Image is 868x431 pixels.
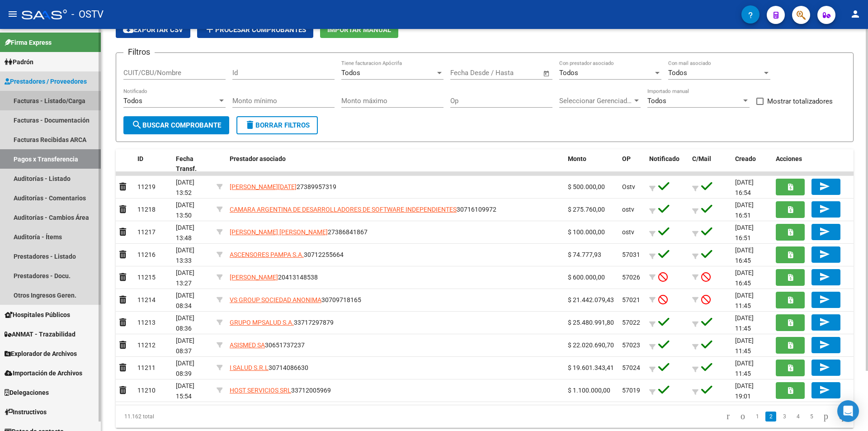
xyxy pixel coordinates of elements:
[750,409,764,424] li: page 1
[735,246,754,264] span: [DATE] 16:45
[137,341,156,349] span: 11212
[819,249,830,260] mat-icon: send
[835,412,848,422] a: go to last page
[230,251,304,258] span: ASCENSORES PAMPA S.A.
[5,310,70,320] span: Hospitales Públicos
[622,206,634,213] span: ostv
[837,400,859,422] div: Open Intercom Messenger
[134,149,172,179] datatable-header-cell: ID
[230,364,308,371] span: 30714086630
[123,24,134,35] mat-icon: cloud_download
[230,206,457,213] span: CAMARA ARGENTINA DE DESARROLLADORES DE SOFTWARE INDEPENDIENTES
[197,21,313,38] button: Procesar Comprobantes
[123,26,183,34] span: Exportar CSV
[805,409,818,424] li: page 5
[5,57,33,67] span: Padrón
[230,183,336,190] span: 27389957319
[736,412,749,422] a: go to previous page
[450,69,480,77] input: Start date
[230,155,286,162] span: Prestador asociado
[568,341,614,349] span: $ 22.020.690,70
[176,269,194,287] span: [DATE] 13:27
[176,337,194,355] span: [DATE] 08:37
[230,341,305,349] span: 30651737237
[137,251,156,258] span: 11216
[764,409,778,424] li: page 2
[622,228,634,236] span: ostv
[622,387,640,394] span: 57019
[564,149,618,179] datatable-header-cell: Monto
[735,179,754,196] span: [DATE] 16:54
[230,296,321,303] span: VS GROUP SOCIEDAD ANONIMA
[819,294,830,305] mat-icon: send
[176,360,194,377] span: [DATE] 08:39
[735,292,754,309] span: [DATE] 11:45
[778,409,791,424] li: page 3
[689,149,731,179] datatable-header-cell: C/Mail
[735,337,754,355] span: [DATE] 11:45
[230,319,334,326] span: 33717297879
[230,206,496,213] span: 30716109972
[793,412,803,422] a: 4
[230,228,328,236] span: [PERSON_NAME] [PERSON_NAME]
[230,387,331,394] span: 33712005969
[568,296,614,303] span: $ 21.442.079,43
[622,183,635,190] span: Ostv
[819,204,830,214] mat-icon: send
[819,362,830,373] mat-icon: send
[341,69,360,77] span: Todos
[137,228,156,236] span: 11217
[767,96,833,107] span: Mostrar totalizadores
[735,155,756,162] span: Creado
[176,314,194,332] span: [DATE] 08:36
[820,412,832,422] a: go to next page
[7,9,18,19] mat-icon: menu
[176,201,194,219] span: [DATE] 13:50
[230,296,361,303] span: 30709718165
[649,155,679,162] span: Notificado
[137,183,156,190] span: 11219
[568,364,614,371] span: $ 19.601.343,41
[568,251,601,258] span: $ 74.777,93
[622,341,640,349] span: 57023
[819,384,830,395] mat-icon: send
[622,251,640,258] span: 57031
[819,226,830,237] mat-icon: send
[5,407,47,417] span: Instructivos
[71,5,104,24] span: - OSTV
[137,319,156,326] span: 11213
[176,292,194,309] span: [DATE] 08:34
[765,412,776,422] a: 2
[137,274,156,281] span: 11215
[5,368,82,378] span: Importación de Archivos
[172,149,213,179] datatable-header-cell: Fecha Transf.
[568,183,605,190] span: $ 500.000,00
[779,412,790,422] a: 3
[230,274,278,281] span: [PERSON_NAME]
[735,382,754,400] span: [DATE] 19:01
[568,274,605,281] span: $ 600.000,00
[123,116,229,134] button: Buscar Comprobante
[176,179,194,196] span: [DATE] 13:52
[731,149,772,179] datatable-header-cell: Creado
[116,21,190,38] button: Exportar CSV
[559,97,632,105] span: Seleccionar Gerenciador
[123,97,142,105] span: Todos
[622,155,631,162] span: OP
[5,388,49,398] span: Delegaciones
[618,149,646,179] datatable-header-cell: OP
[327,26,391,34] span: Importar Manual
[568,206,605,213] span: $ 275.760,00
[230,387,291,394] span: HOST SERVICIOS SRL
[568,228,605,236] span: $ 100.000,00
[559,69,578,77] span: Todos
[245,121,310,129] span: Borrar Filtros
[176,382,194,400] span: [DATE] 15:54
[230,364,269,371] span: I SALUD S.R.L
[791,409,805,424] li: page 4
[230,341,265,349] span: ASISMED SA
[622,319,640,326] span: 57022
[226,149,564,179] datatable-header-cell: Prestador asociado
[692,155,711,162] span: C/Mail
[735,201,754,219] span: [DATE] 16:51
